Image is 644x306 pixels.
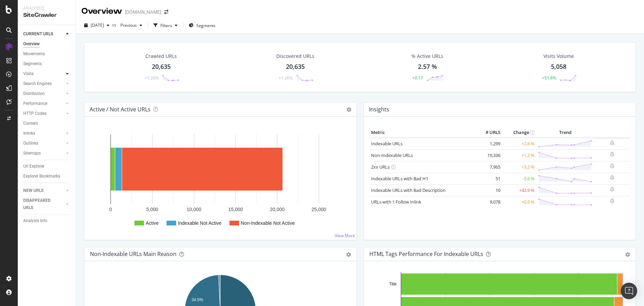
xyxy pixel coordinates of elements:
[371,164,390,170] a: 2xx URLs
[90,105,150,114] h4: Active / Not Active URLs
[475,127,502,138] th: # URLS
[371,152,413,158] a: Non-Indexable URLs
[371,175,428,182] a: Indexable URLs with Bad H1
[23,40,71,48] a: Overview
[23,110,47,117] div: HTTP Codes
[23,90,45,97] div: Distribution
[610,175,615,180] div: bell-plus
[23,50,45,58] div: Movements
[610,186,615,192] div: bell-plus
[23,30,64,38] a: CURRENT URLS
[125,9,161,15] div: [DOMAIN_NAME]
[164,10,168,14] div: arrow-right-arrow-left
[23,130,64,137] a: Inlinks
[23,150,41,157] div: Sitemaps
[23,140,38,147] div: Outlinks
[23,5,70,11] div: Analytics
[502,173,536,184] td: -5.6 %
[109,207,112,212] text: 0
[625,252,630,257] div: gear
[145,53,177,60] div: Crawled URLs
[187,207,201,212] text: 10,000
[23,173,71,180] a: Explorer Bookmarks
[475,161,502,173] td: 7,965
[23,80,52,87] div: Search Engines
[23,110,64,117] a: HTTP Codes
[610,198,615,204] div: bell-plus
[23,187,43,194] div: NEW URLS
[411,53,443,60] div: % Active URLs
[286,62,305,71] div: 20,635
[228,207,243,212] text: 15,000
[146,220,159,226] text: Active
[192,297,203,302] text: 34.5%
[81,20,112,31] button: [DATE]
[23,80,64,87] a: Search Engines
[279,75,293,81] div: +1.26%
[610,140,615,146] div: bell-plus
[23,163,44,170] div: Url Explorer
[502,184,536,196] td: +42.9 %
[186,20,218,31] button: Segments
[23,140,64,147] a: Outlinks
[23,90,64,97] a: Distribution
[151,20,180,31] button: Filters
[90,250,176,257] div: Non-Indexable URLs Main Reason
[196,23,215,28] span: Segments
[81,5,122,17] div: Overview
[23,40,40,48] div: Overview
[91,22,104,28] span: 2025 Oct. 1st
[23,100,64,107] a: Performance
[369,127,475,138] th: Metric
[270,207,285,212] text: 20,000
[412,75,423,81] div: +0.17
[241,220,295,226] text: Non-Indexable Not Active
[23,70,34,77] div: Visits
[23,197,58,211] div: DISAPPEARED URLS
[145,75,159,81] div: +1.26%
[475,173,502,184] td: 51
[502,161,536,173] td: +3.2 %
[621,283,637,299] div: Open Intercom Messenger
[418,62,437,71] div: 2.57 %
[543,53,574,60] div: Visits Volume
[146,207,158,212] text: 5,000
[118,20,145,31] button: Previous
[610,151,615,157] div: bell-plus
[23,11,70,19] div: SiteCrawler
[276,53,314,60] div: Discovered URLs
[23,217,71,224] a: Analysis Info
[475,184,502,196] td: 10
[502,196,536,208] td: +0.9 %
[371,140,403,147] a: Indexable URLs
[118,22,137,28] span: Previous
[23,120,71,127] a: Content
[23,217,47,224] div: Analysis Info
[542,75,556,81] div: +51.8%
[23,150,64,157] a: Sitemaps
[23,70,64,77] a: Visits
[178,220,222,226] text: Indexable Not Active
[23,197,64,211] a: DISAPPEARED URLS
[23,60,42,68] div: Segments
[23,163,71,170] a: Url Explorer
[23,30,53,38] div: CURRENT URLS
[551,62,566,71] div: 5,058
[23,100,47,107] div: Performance
[23,187,64,194] a: NEW URLS
[23,130,35,137] div: Inlinks
[610,163,615,169] div: bell-plus
[502,138,536,150] td: +2.8 %
[23,60,71,68] a: Segments
[23,120,38,127] div: Content
[475,196,502,208] td: 9,078
[23,173,60,180] div: Explorer Bookmarks
[112,22,118,28] span: vs
[389,282,397,286] text: Title
[335,233,355,238] a: View More
[371,187,446,193] a: Indexable URLs with Bad Description
[90,127,351,234] svg: A chart.
[475,149,502,161] td: 19,336
[369,250,483,257] div: HTML Tags Performance for Indexable URLs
